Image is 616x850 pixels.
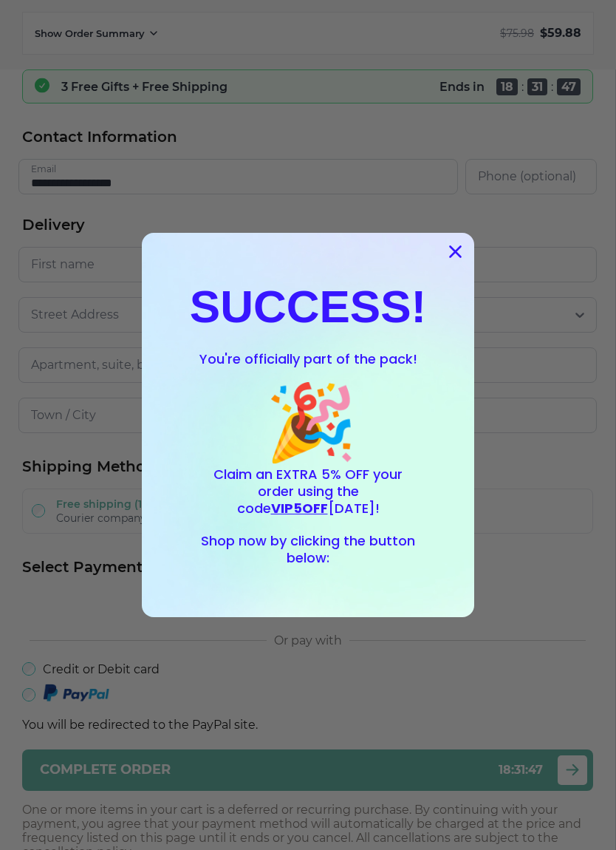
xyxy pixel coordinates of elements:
span: Shop now by clicking the button below: [201,531,415,567]
strong: SUCCESS! [190,281,426,332]
span: Claim an EXTRA 5% OFF your order using the code [DATE]! [213,465,403,517]
span: VIP5OFF [271,499,328,517]
button: Close dialog [442,239,468,265]
span: 🎉 [265,376,357,466]
span: You're officially part of the pack! [199,350,417,368]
